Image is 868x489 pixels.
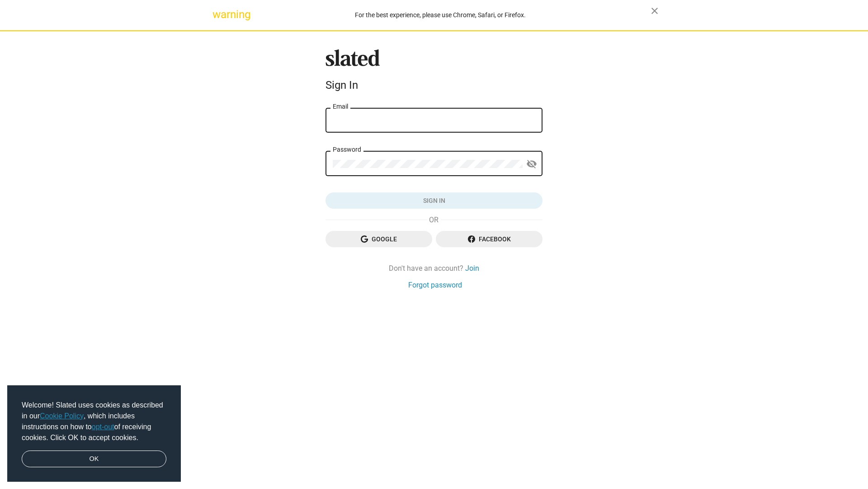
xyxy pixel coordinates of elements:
span: Welcome! Slated uses cookies as described in our , which includes instructions on how to of recei... [22,400,166,443]
button: Google [325,231,432,247]
mat-icon: warning [212,9,223,20]
button: Show password [523,155,541,173]
sl-branding: Sign In [325,49,542,96]
a: Forgot password [408,280,462,290]
span: Google [333,231,425,247]
span: Facebook [443,231,535,247]
a: Cookie Policy [40,412,84,420]
a: opt-out [92,423,114,431]
div: For the best experience, please use Chrome, Safari, or Firefox. [230,9,651,21]
mat-icon: close [649,5,660,16]
div: Sign In [325,79,542,91]
button: Facebook [436,231,542,247]
mat-icon: visibility_off [526,157,537,171]
a: dismiss cookie message [22,451,166,468]
div: cookieconsent [7,385,181,482]
a: Join [465,264,479,273]
div: Don't have an account? [325,264,542,273]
